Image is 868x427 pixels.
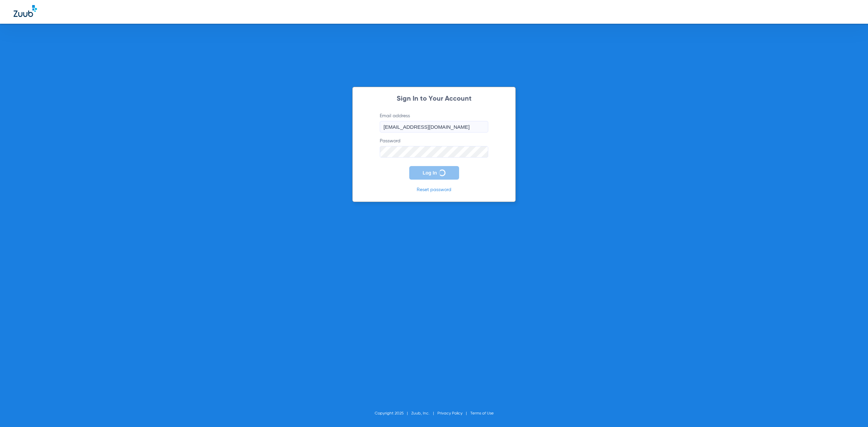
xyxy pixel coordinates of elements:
span: Log In [423,170,437,176]
a: Privacy Policy [437,411,462,415]
img: Zuub Logo [14,5,37,17]
h2: Sign In to Your Account [370,96,498,102]
input: Password [380,146,488,158]
li: Zuub, Inc. [411,410,437,417]
a: Terms of Use [470,411,494,415]
input: Email address [380,121,488,133]
button: Log In [409,166,459,180]
li: Copyright 2025 [375,410,411,417]
label: Password [380,138,488,158]
a: Reset password [417,187,451,192]
label: Email address [380,113,488,133]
